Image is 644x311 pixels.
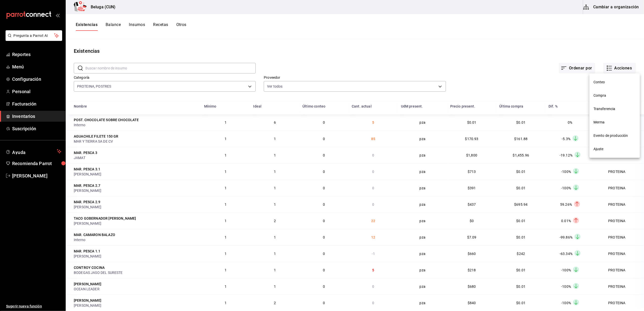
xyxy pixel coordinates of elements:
[593,93,636,98] span: Compra
[593,120,636,125] span: Merma
[593,80,636,85] span: Conteo
[593,106,636,112] span: Transferencia
[593,146,636,152] span: Ajuste
[593,133,636,138] span: Evento de producción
